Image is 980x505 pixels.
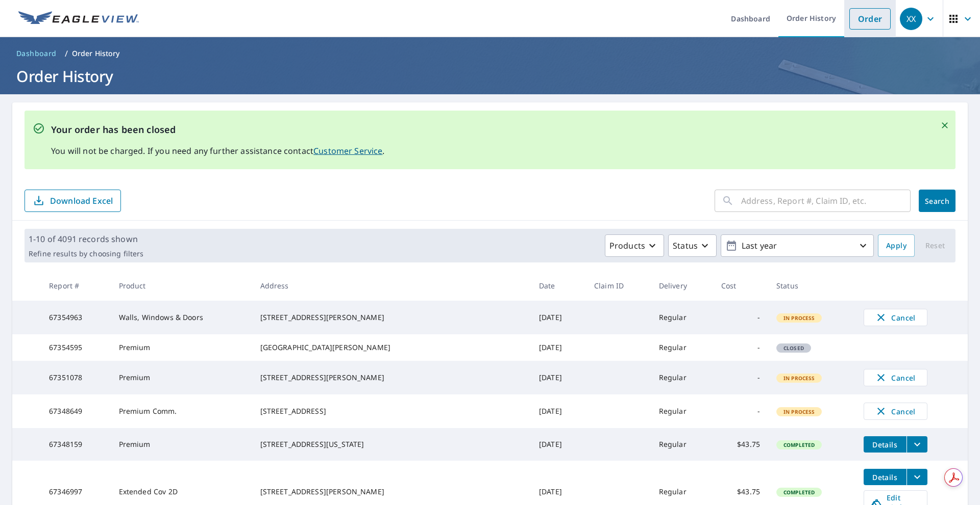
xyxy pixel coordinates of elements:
td: Regular [651,394,713,428]
th: Status [768,271,855,301]
button: Apply [878,234,915,257]
h1: Order History [12,66,968,87]
p: Refine results by choosing filters [29,249,143,258]
p: 1-10 of 4091 records shown [29,233,143,245]
p: Status [673,240,698,252]
p: Last year [738,237,857,255]
td: Walls, Windows & Doors [111,301,252,334]
a: Customer Service [313,145,382,156]
td: Regular [651,361,713,394]
button: Cancel [864,369,927,386]
td: [DATE] [531,428,586,461]
td: Premium Comm. [111,394,252,428]
p: You will not be charged. If you need any further assistance contact . [51,145,385,157]
th: Cost [713,271,768,301]
td: Premium [111,361,252,394]
span: Completed [777,489,821,496]
button: Download Excel [24,190,121,212]
span: In Process [777,314,821,322]
span: In Process [777,375,821,382]
div: XX [900,8,922,30]
td: 67351078 [41,361,110,394]
div: [STREET_ADDRESS][US_STATE] [260,439,523,449]
button: Status [668,234,717,257]
button: Cancel [864,403,927,420]
span: Details [870,472,900,482]
li: / [65,47,68,60]
button: Search [919,190,955,212]
td: - [713,301,768,334]
span: Apply [886,240,906,252]
div: [STREET_ADDRESS][PERSON_NAME] [260,487,523,497]
p: Your order has been closed [51,123,385,137]
a: Order [849,8,891,30]
a: Dashboard [12,45,61,62]
button: Cancel [864,309,927,326]
td: 67354963 [41,301,110,334]
td: 67348649 [41,394,110,428]
span: In Process [777,408,821,415]
button: filesDropdownBtn-67348159 [906,436,927,453]
td: - [713,394,768,428]
span: Search [927,196,947,206]
span: Closed [777,344,810,352]
div: [STREET_ADDRESS][PERSON_NAME] [260,312,523,323]
img: EV Logo [18,11,139,26]
span: Dashboard [16,48,57,59]
td: [DATE] [531,394,586,428]
span: Details [870,440,900,449]
p: Order History [72,48,120,59]
button: detailsBtn-67348159 [864,436,906,453]
p: Products [609,240,645,252]
span: Cancel [874,405,917,417]
td: Regular [651,334,713,361]
th: Date [531,271,586,301]
td: [DATE] [531,361,586,394]
span: Cancel [874,311,917,324]
th: Claim ID [586,271,651,301]
input: Address, Report #, Claim ID, etc. [741,187,911,215]
td: [DATE] [531,301,586,334]
div: [STREET_ADDRESS][PERSON_NAME] [260,373,523,383]
div: [STREET_ADDRESS] [260,406,523,416]
td: $43.75 [713,428,768,461]
td: 67348159 [41,428,110,461]
th: Address [252,271,531,301]
button: Products [605,234,664,257]
th: Report # [41,271,110,301]
button: Last year [721,234,874,257]
p: Download Excel [50,195,113,206]
td: Premium [111,428,252,461]
th: Product [111,271,252,301]
td: Regular [651,301,713,334]
td: - [713,361,768,394]
td: - [713,334,768,361]
button: Close [938,119,951,132]
td: 67354595 [41,334,110,361]
nav: breadcrumb [12,45,968,62]
span: Cancel [874,371,917,384]
td: Premium [111,334,252,361]
td: [DATE] [531,334,586,361]
button: detailsBtn-67346997 [864,469,906,485]
td: Regular [651,428,713,461]
button: filesDropdownBtn-67346997 [906,469,927,485]
th: Delivery [651,271,713,301]
div: [GEOGRAPHIC_DATA][PERSON_NAME] [260,342,523,353]
span: Completed [777,441,821,448]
